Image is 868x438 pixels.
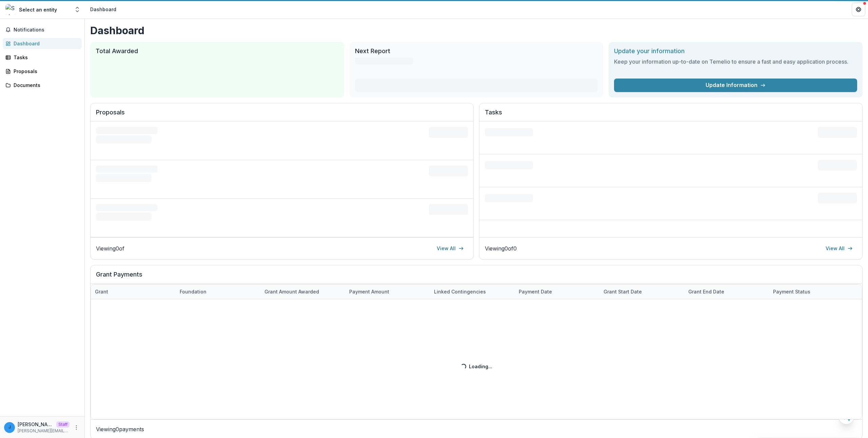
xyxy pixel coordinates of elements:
h3: Keep your information up-to-date on Temelio to ensure a fast and easy application process. [614,58,857,66]
button: More [72,423,80,432]
h2: Total Awarded [96,47,339,55]
button: Open AI Assistant [838,408,854,424]
h2: Grant Payments [96,271,857,284]
nav: breadcrumb [87,4,119,14]
button: Get Help [852,3,865,16]
div: Select an entity [19,6,57,13]
p: [PERSON_NAME][EMAIL_ADDRESS][DOMAIN_NAME] [18,428,70,434]
a: View All [433,243,468,254]
div: Dashboard [90,6,116,13]
a: View All [822,243,857,254]
div: Proposals [14,68,76,75]
a: Update Information [614,79,857,92]
h2: Tasks [485,109,857,122]
a: Tasks [3,52,82,63]
div: Documents [14,82,76,89]
span: Notifications [14,27,79,33]
div: Tasks [14,54,76,61]
h2: Update your information [614,47,857,55]
img: Select an entity [5,4,16,15]
button: Open entity switcher [73,3,82,16]
a: Dashboard [3,38,82,49]
p: Viewing 0 of 0 [485,244,517,253]
p: Viewing 0 of [96,244,124,253]
a: Documents [3,80,82,91]
h1: Dashboard [90,24,863,37]
p: [PERSON_NAME][EMAIL_ADDRESS][DOMAIN_NAME] [18,421,54,428]
button: Notifications [3,24,82,35]
div: Dashboard [14,40,76,47]
div: jonah@trytemelio.com [8,425,11,430]
a: Proposals [3,66,82,77]
p: Staff [56,421,70,428]
h2: Next Report [355,47,598,55]
p: Viewing 0 payments [96,425,857,433]
h2: Proposals [96,109,468,122]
